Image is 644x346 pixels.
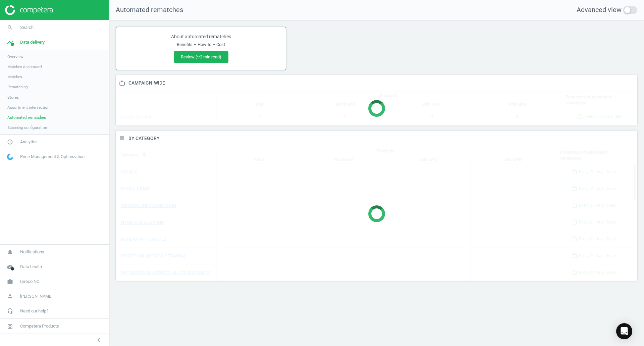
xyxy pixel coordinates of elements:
button: Review (~2 min read) [174,51,228,63]
i: work [4,275,16,288]
i: pie_chart_outlined [4,136,16,148]
span: Matches [7,74,22,80]
span: Notifications [20,249,44,255]
i: view_headline [119,135,125,141]
i: chevron_left [95,336,103,344]
span: Analytics [20,139,38,145]
img: wGWNvw8QSZomAAAAABJRU5ErkJggg== [7,154,13,160]
span: Data delivery [20,39,45,45]
i: search [4,21,16,34]
span: Price Management & Optimization [20,154,85,160]
span: Need our help? [20,308,48,314]
span: Data health [20,264,42,270]
span: Assortment intersection [7,105,49,110]
img: ajHJNr6hYgQAAAAASUVORK5CYII= [5,5,53,15]
span: [PERSON_NAME] [20,293,52,299]
i: timeline [4,36,16,49]
button: chevron_left [90,336,107,344]
p: Benefits – How-to – Cost [123,42,279,48]
span: Rematching [7,84,28,90]
i: cloud_done [4,260,16,273]
span: Matches dashboard [7,64,42,69]
span: Automated rematches [7,115,46,120]
i: notifications [4,246,16,258]
div: Open Intercom Messenger [616,323,632,339]
i: work_outline [119,80,125,86]
span: Competera Products [20,323,59,329]
h4: Campaign-wide [125,75,172,91]
span: Scanning configuration [7,125,47,130]
div: Advanced view [577,5,622,15]
span: Lyreco NO [20,279,40,285]
span: Automated rematches [116,6,183,14]
i: person [4,290,16,303]
i: headset_mic [4,305,16,317]
h4: About automated rematches [123,34,279,40]
span: Overview [7,54,23,59]
h4: By category [125,131,166,146]
span: Search [20,24,34,31]
span: Stores [7,95,19,100]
